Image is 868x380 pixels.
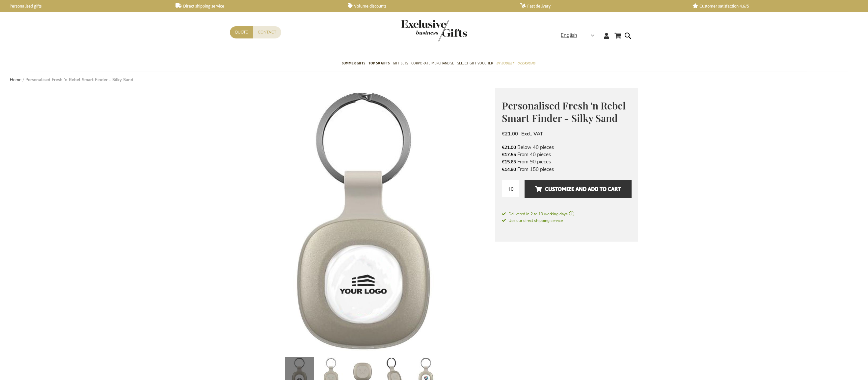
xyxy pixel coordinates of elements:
li: Below 40 pieces [502,144,632,151]
a: Customer satisfaction 4,6/5 [692,3,854,9]
a: Direct shipping service [176,3,337,9]
a: Delivered in 2 to 10 working days [502,211,632,217]
span: English [561,32,577,39]
span: Personalised Fresh 'n Rebel Smart Finder - Silky Sand [502,99,626,125]
li: From 40 pieces [502,151,632,158]
a: Use our direct shipping service [502,217,563,224]
span: Excl. VAT [521,131,543,137]
span: Gift Sets [393,60,408,67]
a: Personalised gifts [3,3,165,9]
button: Customize and add to cart [525,180,632,198]
span: €15.65 [502,159,516,165]
div: English [561,32,599,39]
li: From 150 pieces [502,166,632,173]
span: Summer Gifts [342,60,365,67]
span: Corporate Merchandise [411,60,454,67]
span: By Budget [496,60,514,67]
span: €14.80 [502,166,516,173]
a: Quote [230,26,253,38]
a: Volume discounts [348,3,509,9]
li: From 90 pieces [502,158,632,165]
span: Use our direct shipping service [502,218,563,223]
a: store logo [401,20,434,41]
strong: Personalised Fresh 'n Rebel Smart Finder - Silky Sand [25,77,133,83]
span: €17.55 [502,152,516,158]
a: Home [10,77,21,83]
span: Occasions [517,60,535,67]
img: Exclusive Business gifts logo [401,20,467,41]
span: TOP 50 Gifts [368,60,390,67]
img: Personalised Fresh 'n Rebel Smart Finder - Silky Sand [230,88,495,353]
span: Customize and add to cart [535,184,621,194]
a: Fast delivery [520,3,682,9]
span: €21.00 [502,131,518,137]
a: Contact [253,26,281,38]
input: Qty [502,180,519,197]
span: €21.00 [502,144,516,151]
span: Select Gift Voucher [457,60,493,67]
